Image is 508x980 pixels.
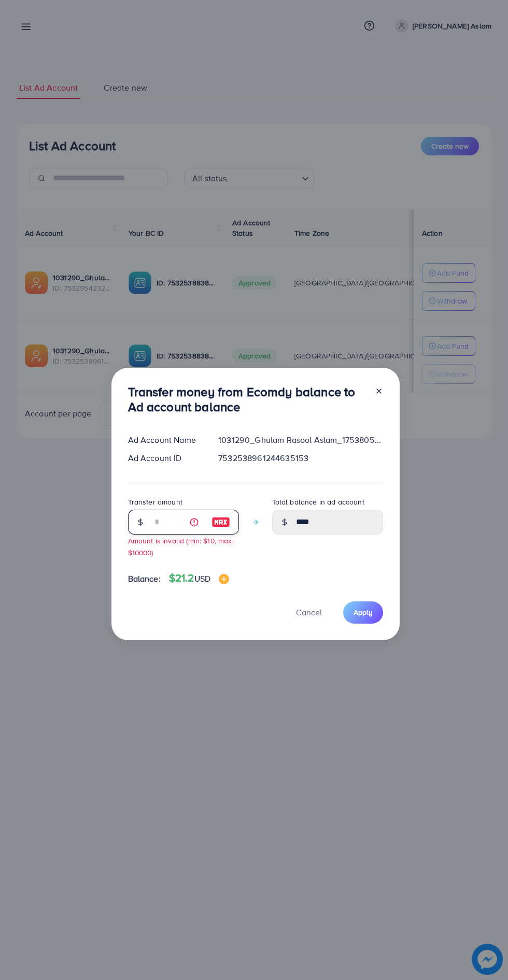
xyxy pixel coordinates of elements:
span: Apply [354,607,373,617]
div: 1031290_Ghulam Rasool Aslam_1753805901568 [210,434,391,446]
span: USD [194,573,210,584]
img: image [211,516,230,528]
h3: Transfer money from Ecomdy balance to Ad account balance [128,384,366,414]
div: Ad Account ID [120,452,210,464]
label: Total balance in ad account [272,497,364,507]
div: Ad Account Name [120,434,210,446]
span: Balance: [128,573,161,585]
small: Amount is invalid (min: $10, max: $10000) [128,536,234,557]
button: Cancel [283,601,335,624]
button: Apply [343,601,383,624]
span: Cancel [296,607,322,618]
img: image [219,574,229,584]
div: 7532538961244635153 [210,452,391,464]
label: Transfer amount [128,497,182,507]
h4: $21.2 [169,572,229,585]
